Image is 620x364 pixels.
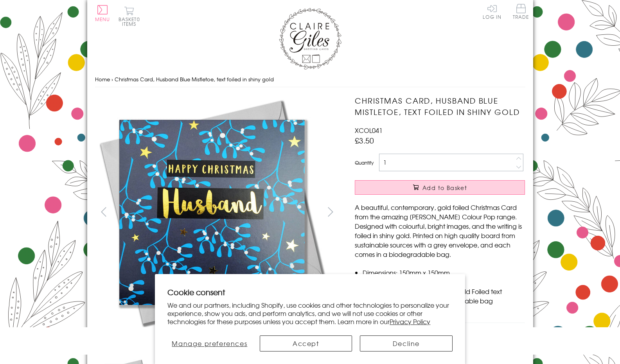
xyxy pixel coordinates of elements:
[390,317,430,326] a: Privacy Policy
[355,126,383,135] span: XCOL041
[95,5,110,22] button: Menu
[483,4,501,19] a: Log In
[355,159,374,166] label: Quantity
[322,203,339,221] button: next
[513,4,529,21] a: Trade
[355,180,525,195] button: Add to Basket
[122,16,140,27] span: 0 items
[513,4,529,19] span: Trade
[279,8,341,70] img: Claire Giles Greetings Cards
[172,339,247,348] span: Manage preferences
[167,287,453,298] h2: Cookie consent
[422,184,467,192] span: Add to Basket
[363,268,525,277] li: Dimensions: 150mm x 150mm
[360,335,453,351] button: Decline
[355,95,525,118] h1: Christmas Card, Husband Blue Mistletoe, text foiled in shiny gold
[95,75,110,83] a: Home
[111,75,113,83] span: ›
[355,135,374,146] span: £3.50
[260,335,352,351] button: Accept
[355,203,525,259] p: A beautiful, contemporary, gold foiled Christmas Card from the amazing [PERSON_NAME] Colour Pop r...
[95,72,525,88] nav: breadcrumbs
[119,6,140,26] button: Basket0 items
[95,95,329,330] img: Christmas Card, Husband Blue Mistletoe, text foiled in shiny gold
[167,335,252,351] button: Manage preferences
[95,203,113,221] button: prev
[339,95,574,330] img: Christmas Card, Husband Blue Mistletoe, text foiled in shiny gold
[115,75,274,83] span: Christmas Card, Husband Blue Mistletoe, text foiled in shiny gold
[95,16,110,23] span: Menu
[167,301,453,325] p: We and our partners, including Shopify, use cookies and other technologies to personalize your ex...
